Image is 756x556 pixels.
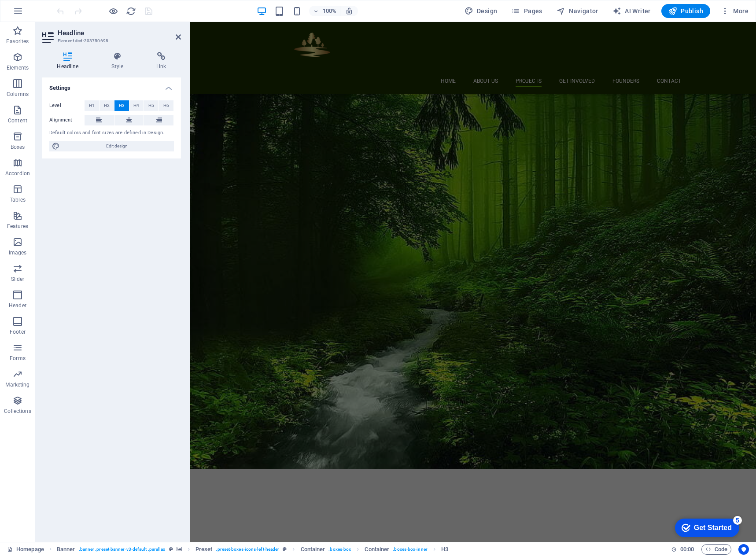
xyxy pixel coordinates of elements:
p: Elements [7,64,29,71]
button: Publish [661,4,710,18]
span: . preset-boxes-icons-left-header [216,544,279,555]
span: Design [465,7,498,15]
span: H3 [119,100,125,111]
p: Favorites [6,38,29,45]
div: Get Started [26,10,64,18]
span: 00 00 [680,544,694,555]
span: Pages [511,7,542,15]
label: Alignment [49,115,85,125]
span: . boxes-box-inner [393,544,428,555]
button: H4 [129,100,144,111]
button: H2 [100,100,114,111]
button: Navigator [553,4,602,18]
span: Navigator [557,7,598,15]
span: Click to select. Double-click to edit [301,544,325,555]
p: Marketing [5,381,30,388]
span: Code [705,544,727,555]
i: This element is a customizable preset [283,547,287,552]
p: Footer [10,328,26,335]
button: 100% [309,6,340,16]
span: AI Writer [612,7,651,15]
h2: Headline [58,29,181,37]
p: Images [9,249,27,256]
span: H2 [104,100,110,111]
span: Publish [668,7,703,15]
button: Edit design [49,141,174,151]
button: AI Writer [609,4,654,18]
span: : [686,546,688,552]
p: Tables [10,196,26,203]
p: Columns [7,91,29,98]
h3: Element #ed-303750698 [58,37,163,45]
span: H1 [89,100,95,111]
button: Usercentrics [738,544,749,555]
nav: breadcrumb [57,544,448,555]
button: H1 [85,100,99,111]
button: reload [125,6,136,16]
h6: Session time [671,544,694,555]
div: 5 [65,2,74,11]
span: Click to select. Double-click to edit [441,544,448,555]
button: H5 [144,100,159,111]
p: Header [9,302,26,309]
p: Forms [10,355,26,362]
button: H3 [114,100,129,111]
p: Features [7,223,28,230]
span: H5 [148,100,154,111]
span: More [721,7,749,15]
span: Edit design [63,141,171,151]
div: Get Started 5 items remaining, 0% complete [7,4,71,23]
button: Design [461,4,501,18]
p: Collections [4,408,31,415]
div: Default colors and font sizes are defined in Design. [49,129,174,137]
i: This element is a customizable preset [169,547,173,552]
span: Click to select. Double-click to edit [57,544,75,555]
p: Slider [11,276,25,283]
p: Accordion [5,170,30,177]
i: Reload page [126,6,136,16]
h4: Headline [42,52,97,70]
h4: Style [97,52,142,70]
span: H4 [133,100,139,111]
p: Boxes [11,144,25,151]
button: Code [701,544,731,555]
button: Pages [508,4,546,18]
span: . boxes-box [328,544,351,555]
span: . banner .preset-banner-v3-default .parallax [79,544,166,555]
label: Level [49,100,85,111]
span: H6 [163,100,169,111]
h4: Link [142,52,181,70]
span: Click to select. Double-click to edit [195,544,213,555]
button: H6 [159,100,173,111]
a: Click to cancel selection. Double-click to open Pages [7,544,44,555]
button: Click here to leave preview mode and continue editing [108,6,118,16]
h6: 100% [322,6,336,16]
i: This element contains a background [177,547,182,552]
button: More [717,4,752,18]
p: Content [8,117,27,124]
h4: Settings [42,77,181,93]
span: Click to select. Double-click to edit [365,544,389,555]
